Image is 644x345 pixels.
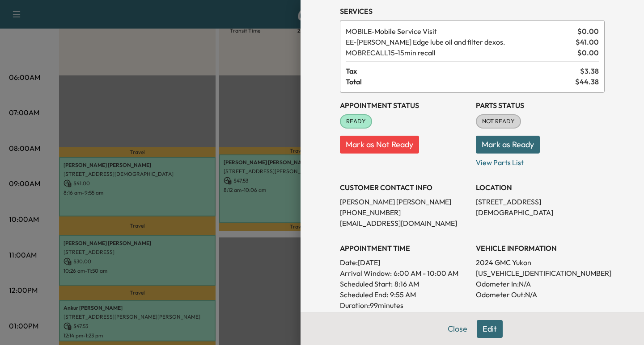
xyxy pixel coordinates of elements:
button: Close [442,320,473,338]
p: Odometer In: N/A [476,278,605,289]
button: Edit [477,320,503,338]
p: Odometer Out: N/A [476,289,605,300]
span: 15min recall [346,47,574,58]
p: [STREET_ADDRESS][DEMOGRAPHIC_DATA] [476,196,605,218]
span: 6:00 AM - 10:00 AM [394,268,458,278]
h3: Services [340,6,605,17]
h3: Appointment Status [340,100,469,111]
span: Total [346,76,575,87]
p: [US_VEHICLE_IDENTIFICATION_NUMBER] [476,268,605,278]
p: 2024 GMC Yukon [476,257,605,268]
h3: APPOINTMENT TIME [340,243,469,254]
h3: Parts Status [476,100,605,111]
p: Date: [DATE] [340,257,469,268]
p: Duration: 99 minutes [340,300,469,311]
p: [PHONE_NUMBER] [340,207,469,218]
h3: CUSTOMER CONTACT INFO [340,182,469,193]
span: $ 0.00 [577,26,599,37]
button: Mark as Ready [476,136,540,154]
span: $ 0.00 [577,47,599,58]
h3: LOCATION [476,182,605,193]
span: $ 44.38 [575,76,599,87]
span: READY [341,117,371,126]
button: Mark as Not Ready [340,136,419,154]
p: [PERSON_NAME] [PERSON_NAME] [340,196,469,207]
span: Tax [346,66,580,76]
p: 8:16 AM [394,278,419,289]
span: $ 41.00 [576,37,599,47]
span: Ewing Edge lube oil and filter dexos. [346,37,572,47]
p: 9:55 AM [390,289,416,300]
span: $ 3.38 [580,66,599,76]
p: Scheduled End: [340,289,388,300]
p: View Parts List [476,154,605,168]
span: NOT READY [477,117,520,126]
p: Arrival Window: [340,268,469,278]
p: Scheduled Start: [340,278,393,289]
p: [EMAIL_ADDRESS][DOMAIN_NAME] [340,218,469,229]
span: Mobile Service Visit [346,26,574,37]
h3: VEHICLE INFORMATION [476,243,605,254]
